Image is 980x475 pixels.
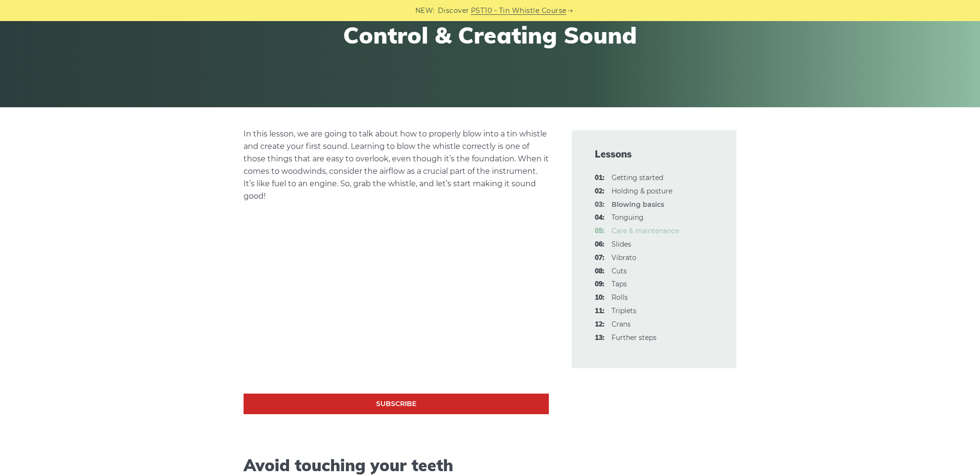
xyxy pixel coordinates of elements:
span: 02: [595,186,604,197]
a: 05:Care & maintenance [612,226,679,235]
a: 13:Further steps [612,333,657,342]
a: 01:Getting started [612,173,663,182]
a: 02:Holding & posture [612,187,672,195]
span: 11: [595,305,604,317]
span: NEW: [415,5,435,16]
span: 10: [595,292,604,304]
a: 07:Vibrato [612,253,636,262]
span: 12: [595,319,604,330]
span: 09: [595,279,604,290]
a: 04:Tonguing [612,213,644,222]
span: 13: [595,332,604,344]
a: 09:Taps [612,280,627,288]
iframe: Tin Whistle Tutorial for Beginners - Blowing Basics & D Scale Exercise [244,222,549,394]
span: Lessons [595,147,713,161]
a: 06:Slides [612,240,631,249]
a: 11:Triplets [612,306,636,315]
span: 04: [595,212,604,224]
span: 06: [595,239,604,250]
span: 08: [595,266,604,277]
a: 10:Rolls [612,293,628,302]
a: Subscribe [244,394,549,414]
a: PST10 - Tin Whistle Course [471,5,567,16]
span: Discover [438,5,469,16]
a: 08:Cuts [612,267,627,275]
span: 01: [595,172,604,184]
p: In this lesson, we are going to talk about how to properly blow into a tin whistle and create you... [244,128,549,203]
strong: Blowing basics [612,200,664,209]
span: 07: [595,252,604,264]
span: 03: [595,199,604,211]
span: 05: [595,226,604,237]
a: 12:Crans [612,320,631,328]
